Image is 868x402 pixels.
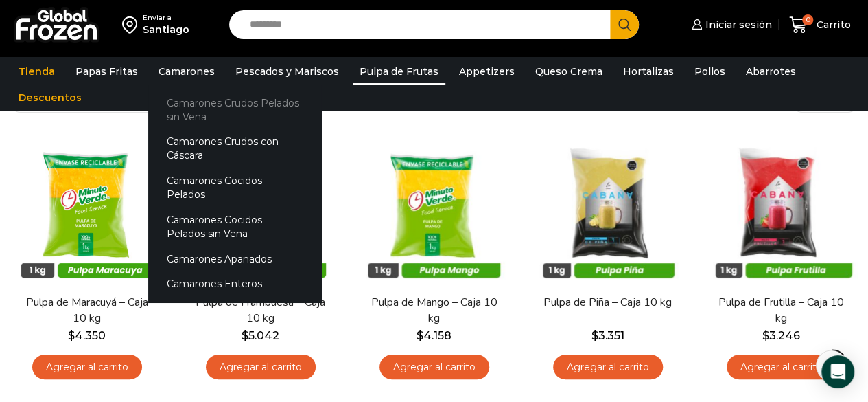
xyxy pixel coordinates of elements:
[148,90,321,129] a: Camarones Crudos Pelados sin Vena
[68,329,75,342] span: $
[702,18,772,32] span: Iniciar sesión
[813,18,851,32] span: Carrito
[712,295,850,326] a: Pulpa de Frutilla – Caja 10 kg
[786,9,854,41] a: 0 Carrito
[417,329,423,342] span: $
[762,329,769,342] span: $
[228,58,346,85] a: Pescados y Mariscos
[688,58,732,85] a: Pollos
[417,329,451,342] bdi: 4.158
[148,168,321,208] a: Camarones Cocidos Pelados
[591,329,598,342] span: $
[528,58,609,85] a: Queso Crema
[68,329,106,342] bdi: 4.350
[143,23,189,36] div: Santiago
[553,355,663,380] a: Agregar al carrito: “Pulpa de Piña - Caja 10 kg”
[616,58,681,85] a: Hortalizas
[148,208,321,247] a: Camarones Cocidos Pelados sin Vena
[379,355,489,380] a: Agregar al carrito: “Pulpa de Mango - Caja 10 kg”
[610,10,639,39] button: Search button
[242,329,248,342] span: $
[152,58,222,85] a: Camarones
[148,129,321,168] a: Camarones Crudos con Cáscara
[739,58,803,85] a: Abarrotes
[191,295,329,326] a: Pulpa de Frambuesa – Caja 10 kg
[12,85,89,111] a: Descuentos
[148,271,321,297] a: Camarones Enteros
[802,14,813,25] span: 0
[143,13,189,23] div: Enviar a
[18,295,156,326] a: Pulpa de Maracuyá – Caja 10 kg
[762,329,800,342] bdi: 3.246
[69,58,145,85] a: Papas Fritas
[365,295,503,326] a: Pulpa de Mango – Caja 10 kg
[688,11,772,38] a: Iniciar sesión
[452,58,521,85] a: Appetizers
[821,355,854,388] div: Open Intercom Messenger
[591,329,624,342] bdi: 3.351
[122,13,143,36] img: address-field-icon.svg
[148,246,321,271] a: Camarones Apanados
[206,355,316,380] a: Agregar al carrito: “Pulpa de Frambuesa - Caja 10 kg”
[353,58,445,85] a: Pulpa de Frutas
[727,355,836,380] a: Agregar al carrito: “Pulpa de Frutilla - Caja 10 kg”
[242,329,279,342] bdi: 5.042
[12,58,62,85] a: Tienda
[539,295,677,311] a: Pulpa de Piña – Caja 10 kg
[32,355,142,380] a: Agregar al carrito: “Pulpa de Maracuyá - Caja 10 kg”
